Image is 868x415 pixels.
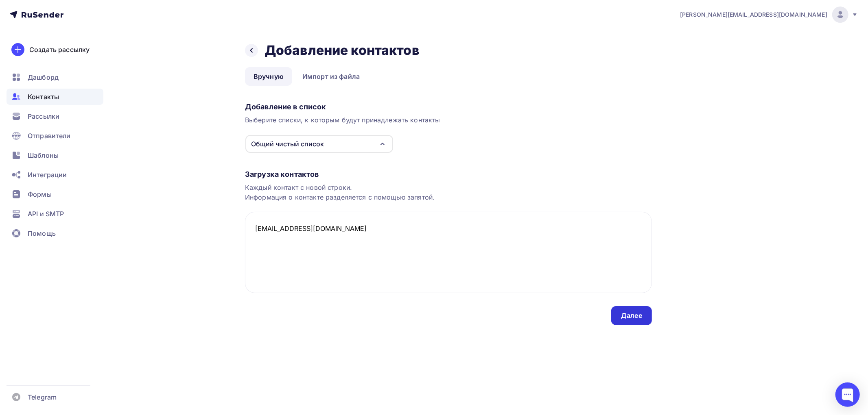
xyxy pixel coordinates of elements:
[28,150,59,160] span: Шаблоны
[265,42,420,59] h2: Добавление контактов
[245,102,652,112] div: Добавление в список
[7,128,103,144] a: Отправители
[294,67,368,86] a: Импорт из файла
[245,135,394,153] button: Общий чистый список
[28,392,57,402] span: Telegram
[28,72,59,82] span: Дашборд
[680,11,827,19] span: [PERSON_NAME][EMAIL_ADDRESS][DOMAIN_NAME]
[7,186,103,202] a: Формы
[7,89,103,105] a: Контакты
[7,108,103,124] a: Рассылки
[28,170,67,180] span: Интеграции
[28,209,64,219] span: API и SMTP
[251,139,324,149] div: Общий чистый список
[621,311,642,320] div: Далее
[245,169,652,179] div: Загрузка контактов
[245,115,652,125] div: Выберите списки, к которым будут принадлежать контакты
[28,111,59,121] span: Рассылки
[245,183,652,202] div: Каждый контакт с новой строки. Информация о контакте разделяется с помощью запятой.
[29,45,90,54] div: Создать рассылку
[28,228,56,238] span: Помощь
[680,7,858,23] a: [PERSON_NAME][EMAIL_ADDRESS][DOMAIN_NAME]
[28,131,71,141] span: Отправители
[245,67,292,86] a: Вручную
[7,69,103,85] a: Дашборд
[28,92,59,102] span: Контакты
[28,189,52,199] span: Формы
[7,147,103,163] a: Шаблоны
